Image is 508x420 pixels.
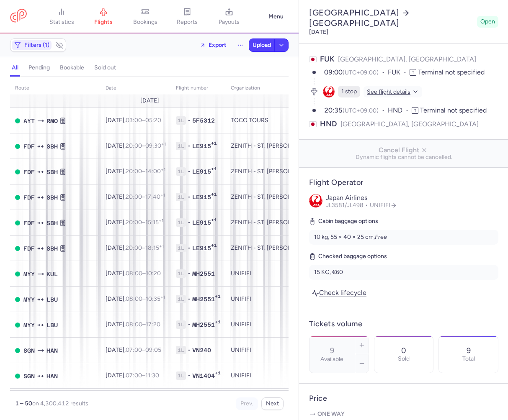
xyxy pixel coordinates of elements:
h4: pending [28,64,50,72]
p: One way [309,410,498,418]
time: 10:35 [146,295,165,302]
span: [DATE] [140,97,159,104]
span: – [126,168,165,175]
span: 1L [176,167,186,176]
img: Japan Airlines logo [309,194,322,207]
a: CitizenPlane red outlined logo [10,9,27,24]
button: Upload [249,39,274,51]
sup: +1 [160,192,165,198]
span: [DATE], [106,219,163,226]
time: 11:30 [145,372,159,379]
span: Lamentin, Fort-de-France, Martinique [23,193,35,202]
h4: Tickets volume [309,319,498,329]
time: 20:00 [126,193,142,200]
span: [DATE], [106,168,165,175]
span: Labuan, Bandar Labuan, Malaysia [46,295,58,304]
time: 07:00 [126,372,142,379]
td: ZENITH - ST. [PERSON_NAME] EXECUTIVE [226,184,351,210]
span: • [188,142,191,150]
th: organization [226,82,351,95]
th: route [10,82,101,95]
span: 1 stop [341,87,357,96]
td: TOCO TOURS [226,108,351,133]
span: [DATE], [106,295,165,302]
time: 20:00 [126,244,142,251]
button: See flight details [364,86,422,97]
a: reports [166,8,208,26]
time: 20:00 [126,168,142,175]
h5: Checked baggage options [309,251,498,261]
span: Tan Son Nhat International, Ho Chi Minh City, Viet Nam [23,371,35,381]
span: • [188,295,191,303]
span: Miri, Miri, Malaysia [23,269,35,279]
p: 9 [467,346,471,355]
span: • [188,320,191,329]
time: 09:00 [324,68,343,76]
span: Gustaf III (St-Jean), Saint-Barthélemy, Guadeloupe [46,193,58,202]
span: MH2551 [192,295,215,303]
time: 09:05 [145,346,161,353]
span: – [126,117,161,124]
span: – [126,219,163,226]
span: 1L [176,295,186,303]
span: Dynamic flights cannot be cancelled. [306,154,502,161]
span: on 4,300,412 results [32,400,88,407]
span: – [126,244,164,251]
button: Filters (1) [10,39,53,51]
span: +1 [215,294,221,302]
span: 1L [176,142,186,150]
span: Gustaf III (St-Jean), Saint-Barthélemy, Guadeloupe [46,244,58,253]
span: T [410,69,416,76]
span: T [412,107,418,114]
a: UNIFIFI [370,202,397,209]
span: • [188,244,191,252]
span: statistics [49,18,74,26]
time: 20:00 [126,219,142,226]
span: MH2551 [192,269,215,278]
span: • [188,218,191,227]
time: 05:20 [145,117,161,124]
span: 1L [176,269,186,278]
span: 1L [176,244,186,252]
span: Lamentin, Fort-de-France, Martinique [23,167,35,177]
span: OPEN [15,297,20,302]
i: Free [375,233,387,241]
span: See flight details [367,88,410,96]
time: 03:00 [126,117,142,124]
sup: +1 [160,295,165,300]
td: UNIFIFI [226,389,351,414]
p: Japan Airlines [326,194,498,202]
span: Labuan, Bandar Labuan, Malaysia [46,320,58,330]
span: [DATE], [106,244,164,251]
time: [DATE] [309,28,328,36]
button: Prev. [236,397,258,410]
a: flights [83,8,124,26]
h4: all [12,64,18,72]
span: bookings [133,18,157,26]
span: +1 [211,243,217,251]
time: 14:00 [145,168,165,175]
a: payouts [208,8,250,26]
span: LE915 [192,167,211,176]
span: HND [320,119,337,129]
p: 0 [401,346,406,355]
span: Noibai International, Hanoi, Viet Nam [46,371,58,381]
th: Flight number [171,82,226,95]
span: HND [388,106,412,115]
span: payouts [219,18,240,26]
span: Gustaf III (St-Jean), Saint-Barthélemy, Guadeloupe [46,218,58,228]
td: UNIFIFI [226,312,351,338]
h4: sold out [94,64,116,72]
span: Miri, Miri, Malaysia [23,320,35,330]
span: LE915 [192,193,211,201]
span: Miri, Miri, Malaysia [23,295,35,304]
span: OPEN [15,144,20,149]
td: UNIFIFI [226,261,351,287]
label: Available [320,356,343,363]
time: 20:35 [324,106,343,114]
p: Total [462,356,475,362]
a: Check lifecycle [309,287,369,298]
span: • [188,167,191,176]
a: statistics [41,8,83,26]
span: Cancel Flight [306,146,502,154]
